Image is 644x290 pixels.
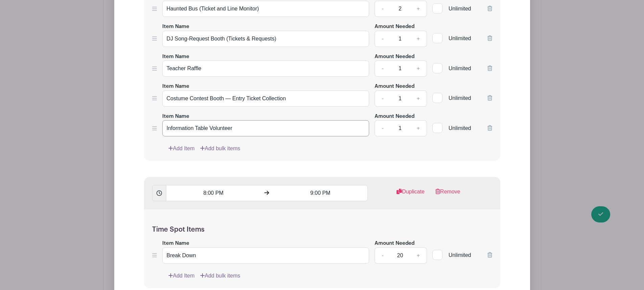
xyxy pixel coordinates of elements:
[410,1,427,17] a: +
[200,144,240,153] a: Add bulk items
[410,60,427,77] a: +
[375,240,414,247] label: Amount Needed
[273,185,368,201] input: Set End Time
[449,125,471,131] span: Unlimited
[410,31,427,47] a: +
[162,113,189,121] label: Item Name
[449,65,471,71] span: Unlimited
[375,53,414,61] label: Amount Needed
[435,188,460,201] a: Remove
[375,1,390,17] a: -
[162,120,369,136] input: e.g. Snacks or Check-in Attendees
[152,226,492,234] h5: Time Spot Items
[162,247,369,264] input: e.g. Snacks or Check-in Attendees
[375,247,390,264] a: -
[397,188,425,201] a: Duplicate
[162,31,369,47] input: e.g. Snacks or Check-in Attendees
[449,252,471,258] span: Unlimited
[375,90,390,107] a: -
[375,113,414,121] label: Amount Needed
[410,120,427,136] a: +
[375,60,390,77] a: -
[162,1,369,17] input: e.g. Snacks or Check-in Attendees
[162,240,189,247] label: Item Name
[375,31,390,47] a: -
[162,90,369,107] input: e.g. Snacks or Check-in Attendees
[168,272,195,280] a: Add Item
[449,6,471,11] span: Unlimited
[168,144,195,153] a: Add Item
[162,83,189,90] label: Item Name
[375,83,414,90] label: Amount Needed
[200,272,240,280] a: Add bulk items
[410,247,427,264] a: +
[375,23,414,31] label: Amount Needed
[449,95,471,101] span: Unlimited
[162,53,189,61] label: Item Name
[449,35,471,41] span: Unlimited
[162,23,189,31] label: Item Name
[410,90,427,107] a: +
[162,60,369,77] input: e.g. Snacks or Check-in Attendees
[375,120,390,136] a: -
[166,185,261,201] input: Set Start Time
